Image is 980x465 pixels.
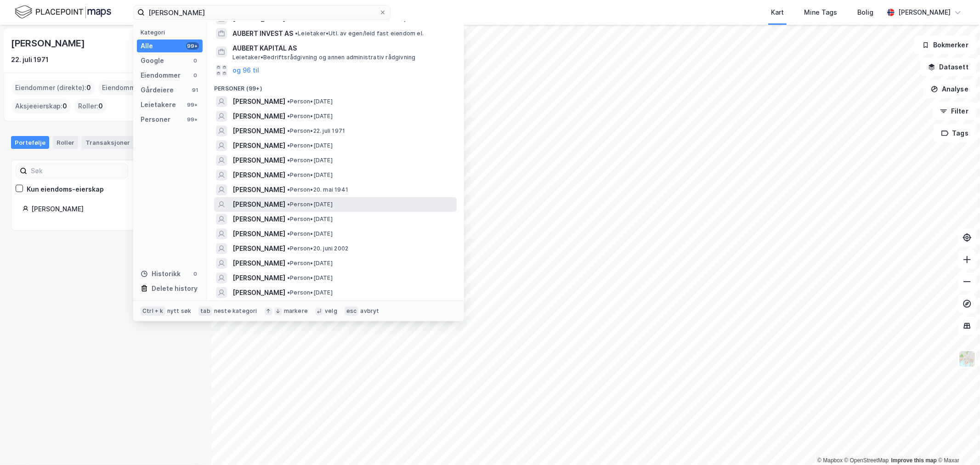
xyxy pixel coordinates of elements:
span: Leietaker • Utl. av egen/leid fast eiendom el. [295,30,424,37]
button: Tags [934,124,976,142]
div: Portefølje [11,136,49,149]
button: Filter [932,102,976,120]
div: nytt søk [167,307,192,315]
div: Historikk [141,268,181,279]
span: • [287,215,290,222]
span: [PERSON_NAME] [232,155,285,166]
img: Z [958,350,976,368]
span: Person • [DATE] [287,260,333,267]
span: Person • [DATE] [287,230,333,238]
input: Søk [27,164,128,178]
div: Personer [141,114,170,125]
span: Person • [DATE] [287,142,333,149]
div: neste kategori [214,307,257,315]
span: • [287,98,290,105]
span: [PERSON_NAME] [232,258,285,269]
div: 99+ [186,116,199,123]
a: OpenStreetMap [844,457,889,464]
div: velg [325,307,337,315]
span: [PERSON_NAME] [232,228,285,239]
a: Mapbox [817,457,843,464]
div: 0 [192,57,199,64]
div: tab [198,306,212,316]
div: [PERSON_NAME] [898,7,951,18]
span: Person • [DATE] [287,274,333,282]
div: avbryt [360,307,379,315]
span: [PERSON_NAME] [232,111,285,122]
span: • [287,171,290,178]
span: [PERSON_NAME] [232,170,285,181]
button: Analyse [923,80,976,98]
div: Personer (99+) [207,78,464,94]
div: 99+ [186,42,199,50]
div: markere [284,307,308,315]
div: 99+ [186,101,199,108]
div: Alle [141,40,153,51]
span: [PERSON_NAME] [232,243,285,254]
div: Bolig [857,7,873,18]
span: 0 [86,82,91,93]
div: Mine Tags [804,7,837,18]
span: • [287,245,290,252]
span: Person • 20. juni 2002 [287,245,348,252]
div: [PERSON_NAME] [11,36,86,51]
img: logo.f888ab2527a4732fd821a326f86c7f29.svg [15,4,111,20]
div: Google [141,55,164,66]
span: Person • [DATE] [287,171,333,179]
input: Søk på adresse, matrikkel, gårdeiere, leietakere eller personer [145,6,379,19]
span: • [287,142,290,149]
span: • [287,186,290,193]
span: Person • [DATE] [287,98,333,105]
span: [PERSON_NAME] [232,140,285,151]
div: Eiendommer (Indirekte) : [98,80,187,95]
div: 7 [132,138,141,147]
div: Kun eiendoms-eierskap [27,184,104,195]
span: Person • [DATE] [287,157,333,164]
div: 22. juli 1971 [11,54,49,65]
span: • [287,157,290,164]
div: Roller [53,136,78,149]
div: Roller : [74,99,107,113]
span: Person • [DATE] [287,201,333,208]
div: 91 [192,86,199,94]
div: Leietakere [141,99,176,110]
span: [PERSON_NAME] [232,287,285,298]
span: [PERSON_NAME] [232,96,285,107]
a: Improve this map [891,457,937,464]
span: [PERSON_NAME] [232,272,285,284]
span: AUBERT KAPITAL AS [232,43,453,54]
div: Ctrl + k [141,306,165,316]
span: • [287,230,290,237]
span: • [287,260,290,267]
span: Person • 20. mai 1941 [287,186,348,193]
button: og 96 til [232,65,259,76]
div: Kart [771,7,784,18]
span: • [287,113,290,119]
div: Gårdeiere [141,85,174,96]
div: [PERSON_NAME] [31,204,189,215]
span: Person • [DATE] [287,215,333,223]
span: • [287,201,290,208]
span: Leietaker • Bedriftsrådgivning og annen administrativ rådgivning [232,54,415,61]
span: Person • 22. juli 1971 [287,127,345,135]
span: AUBERT INVEST AS [232,28,293,39]
span: • [295,30,298,37]
span: [PERSON_NAME] [232,214,285,225]
span: [PERSON_NAME] [232,184,285,195]
span: Person • [DATE] [287,289,333,296]
div: Eiendommer (direkte) : [11,80,95,95]
span: • [287,274,290,281]
span: • [287,127,290,134]
div: esc [345,306,359,316]
span: [PERSON_NAME] [232,199,285,210]
iframe: Chat Widget [934,421,980,465]
span: 0 [98,101,103,112]
div: Kategori [141,29,203,36]
div: Transaksjoner [82,136,145,149]
div: Aksjeeierskap : [11,99,71,113]
span: 0 [62,101,67,112]
div: 0 [192,270,199,278]
div: Eiendommer [141,70,181,81]
button: Datasett [920,58,976,76]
